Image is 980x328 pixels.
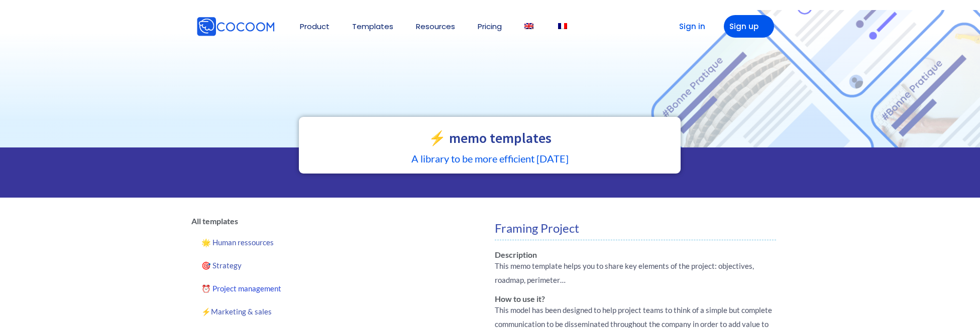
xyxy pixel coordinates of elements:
a: 🌟 Human ressources [191,231,311,254]
a: Product [300,23,330,30]
a: Sign in [664,15,714,38]
h6: How to use it? [495,295,777,303]
h6: All templates [191,217,311,225]
img: English [524,23,533,29]
h2: ⚡️ memo templates [309,131,671,145]
h4: Framing Project [495,222,777,234]
h5: A library to be more efficient [DATE] [309,153,671,163]
h6: Description [495,251,777,259]
a: ⚡️Marketing & sales [191,300,311,323]
a: Resources [416,23,455,30]
a: Templates [352,23,393,30]
a: Sign up [724,15,774,38]
img: Cocoom [196,17,275,37]
a: Pricing [478,23,502,30]
p: This memo template helps you to share key elements of the project: objectives, roadmap, perimeter… [495,259,777,287]
img: French [558,23,567,29]
a: ⏰ Project management [191,277,311,300]
img: Cocoom [277,26,277,27]
a: 🎯 Strategy [191,254,311,277]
